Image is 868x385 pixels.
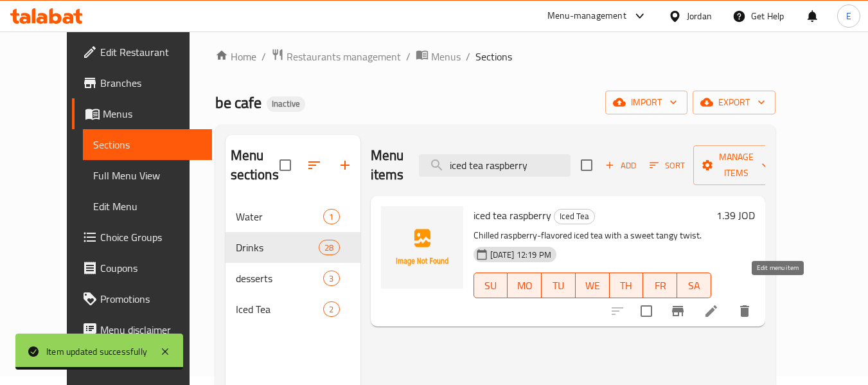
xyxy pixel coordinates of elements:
div: Drinks28 [226,232,360,263]
span: Drinks [236,240,319,255]
span: FR [648,276,672,295]
button: Add section [330,150,360,181]
button: SU [474,273,508,298]
span: Menu disclaimer [100,322,202,337]
a: Menu disclaimer [72,314,212,345]
span: Select all sections [272,152,299,179]
div: Water [236,209,324,224]
span: Full Menu View [93,168,202,183]
span: 3 [324,273,339,285]
span: Menus [431,49,461,64]
button: delete [729,296,760,327]
div: Water1 [226,201,360,232]
span: be cafe [215,88,261,117]
button: TU [542,273,576,298]
h2: Menu sections [231,146,279,184]
button: import [605,91,687,114]
span: Iced Tea [554,209,594,224]
button: FR [643,273,677,298]
span: Edit Menu [93,199,202,214]
span: Sort items [641,156,693,175]
span: MO [513,276,536,295]
div: items [319,240,339,255]
nav: breadcrumb [215,48,775,65]
span: Restaurants management [287,49,401,64]
span: SU [479,276,503,295]
div: Inactive [267,96,305,112]
img: iced tea raspberry [381,206,463,289]
span: Inactive [267,98,305,109]
span: Select to update [633,298,660,325]
span: E [846,9,851,23]
span: iced tea raspberry [474,206,551,225]
span: TU [547,276,571,295]
span: 1 [324,211,339,223]
span: Edit Restaurant [100,44,202,60]
button: TH [610,273,644,298]
li: / [261,49,266,64]
span: Coupons [100,260,202,276]
a: Menus [416,48,461,65]
span: SA [682,276,706,295]
p: Chilled raspberry-flavored iced tea with a sweet tangy twist. [474,228,711,244]
button: WE [576,273,610,298]
span: WE [581,276,605,295]
div: Iced Tea [554,209,595,224]
span: Choice Groups [100,229,202,245]
div: items [323,209,339,224]
span: TH [615,276,639,295]
a: Edit Menu [83,191,212,222]
span: Add item [600,156,641,175]
span: Sections [93,137,202,152]
div: Menu-management [547,8,626,24]
span: Menus [103,106,202,121]
button: Sort [646,156,688,175]
span: Promotions [100,291,202,307]
span: Iced Tea [236,301,324,317]
h2: Menu items [371,146,404,184]
div: desserts3 [226,263,360,294]
span: export [703,94,765,111]
button: Branch-specific-item [662,296,693,327]
a: Edit Restaurant [72,37,212,67]
a: Promotions [72,283,212,314]
input: search [419,154,571,177]
div: Iced Tea2 [226,294,360,325]
h6: 1.39 JOD [716,206,755,224]
a: Sections [83,129,212,160]
button: MO [508,273,542,298]
li: / [406,49,411,64]
a: Restaurants management [271,48,401,65]
a: Menus [72,98,212,129]
div: items [323,271,339,286]
span: import [616,94,677,111]
a: Home [215,49,256,64]
span: Sort [650,158,685,173]
button: Add [600,156,641,175]
div: items [323,301,339,317]
span: Manage items [704,149,769,181]
a: Choice Groups [72,222,212,253]
span: Add [603,158,638,173]
span: 2 [324,303,339,316]
li: / [466,49,470,64]
div: Item updated successfully [46,345,147,359]
span: Sections [475,49,512,64]
button: SA [677,273,711,298]
nav: Menu sections [226,196,360,330]
button: Manage items [693,145,779,185]
span: [DATE] 12:19 PM [485,249,556,261]
span: Select section [573,152,600,179]
a: Coupons [72,253,212,283]
a: Full Menu View [83,160,212,191]
span: Sort sections [299,150,330,181]
a: Branches [72,67,212,98]
div: Jordan [687,9,712,23]
span: 28 [319,242,339,254]
button: export [693,91,775,114]
span: Branches [100,75,202,91]
span: desserts [236,271,324,286]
